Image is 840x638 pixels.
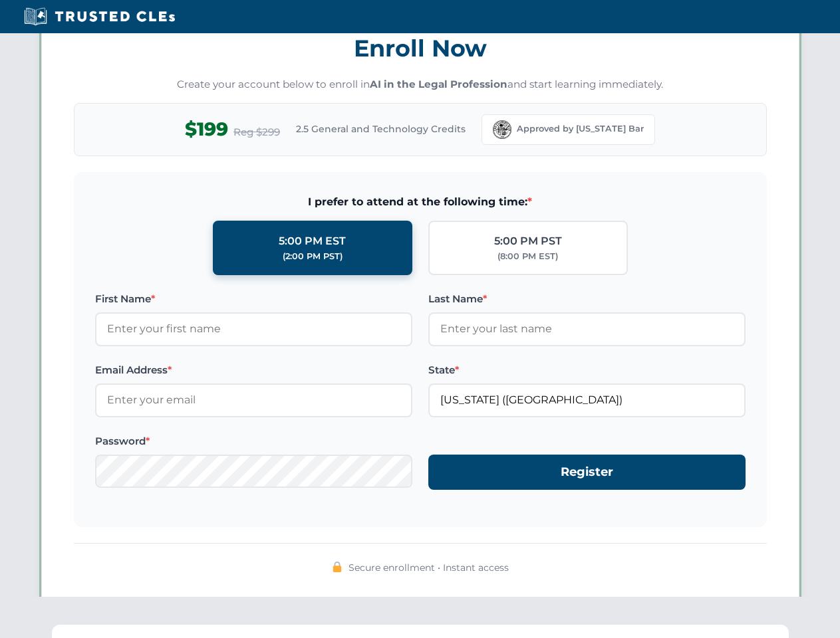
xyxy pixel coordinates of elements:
[74,27,767,69] h3: Enroll Now
[428,291,746,307] label: Last Name
[497,250,558,263] div: (8:00 PM EST)
[428,455,746,490] button: Register
[20,7,179,27] img: Trusted CLEs
[95,362,412,378] label: Email Address
[332,562,343,572] img: 🔒
[428,312,746,346] input: Enter your last name
[428,383,746,417] input: Florida (FL)
[95,433,412,449] label: Password
[95,193,746,211] span: I prefer to attend at the following time:
[74,77,767,92] p: Create your account below to enroll in and start learning immediately.
[370,78,507,90] strong: AI in the Legal Profession
[233,124,280,140] span: Reg $299
[279,233,346,250] div: 5:00 PM EST
[349,560,509,575] span: Secure enrollment • Instant access
[283,250,343,263] div: (2:00 PM PST)
[494,233,562,250] div: 5:00 PM PST
[493,120,511,139] img: Florida Bar
[185,114,228,144] span: $199
[428,362,746,378] label: State
[95,312,412,346] input: Enter your first name
[296,122,466,136] span: 2.5 General and Technology Credits
[95,383,412,417] input: Enter your email
[517,122,644,136] span: Approved by [US_STATE] Bar
[95,291,412,307] label: First Name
